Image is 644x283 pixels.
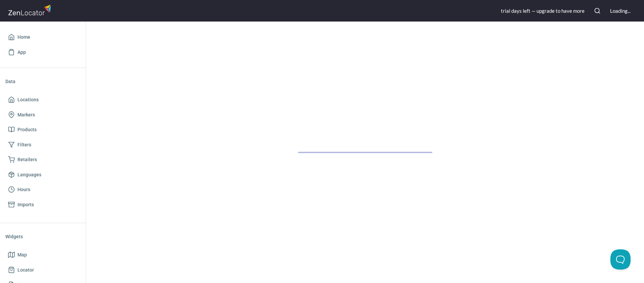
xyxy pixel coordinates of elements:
iframe: Toggle Customer Support [610,249,631,270]
a: Markers [5,107,80,122]
a: Locations [5,92,80,107]
span: Locator [17,266,34,274]
a: Products [5,122,80,137]
span: Hours [17,185,30,194]
a: Map [5,247,80,262]
a: App [5,45,80,60]
span: Retailers [17,155,37,164]
span: Home [17,33,30,41]
div: trial day s left — upgrade to have more [501,7,585,14]
span: Products [17,126,37,134]
a: Hours [5,182,80,197]
span: Locations [17,96,39,104]
a: Languages [5,167,80,182]
span: Markers [17,111,35,119]
img: zenlocator [8,3,53,17]
a: Filters [5,137,80,152]
a: Home [5,30,80,45]
span: Imports [17,201,34,209]
li: Widgets [5,228,80,245]
span: Map [17,251,27,259]
li: Data [5,73,80,90]
a: Imports [5,197,80,212]
button: Search [590,3,605,18]
span: Languages [17,171,41,179]
span: App [17,48,26,57]
span: Filters [17,141,31,149]
div: Loading... [610,7,631,14]
a: Retailers [5,152,80,167]
a: Locator [5,262,80,278]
